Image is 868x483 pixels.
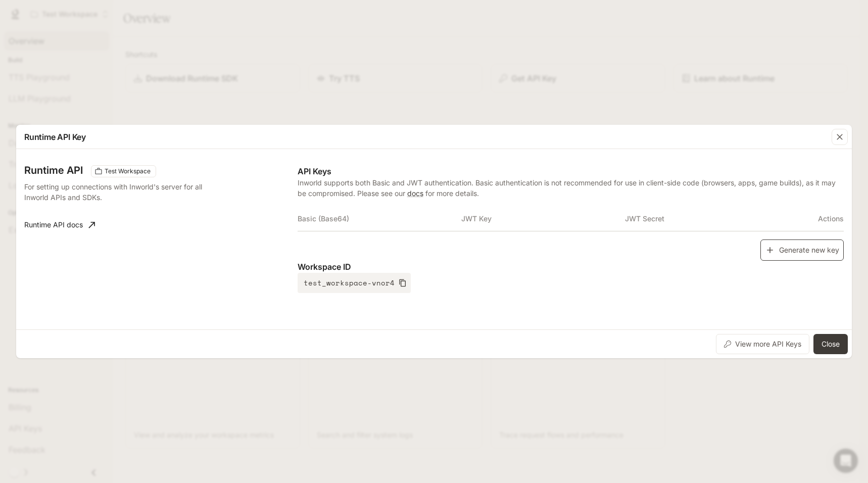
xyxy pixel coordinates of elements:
[760,239,844,261] button: Generate new key
[101,167,155,176] span: Test Workspace
[407,189,423,198] a: docs
[24,131,86,143] p: Runtime API Key
[789,207,844,231] th: Actions
[298,207,461,231] th: Basic (Base64)
[24,181,223,203] p: For setting up connections with Inworld's server for all Inworld APIs and SDKs.
[625,207,789,231] th: JWT Secret
[813,334,848,354] button: Close
[298,273,411,293] button: test_workspace-vnor4
[298,165,844,177] p: API Keys
[20,215,99,235] a: Runtime API docs
[24,165,83,175] h3: Runtime API
[298,177,844,199] p: Inworld supports both Basic and JWT authentication. Basic authentication is not recommended for u...
[298,261,844,273] p: Workspace ID
[461,207,625,231] th: JWT Key
[716,334,809,354] button: View more API Keys
[91,165,156,177] div: These keys will apply to your current workspace only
